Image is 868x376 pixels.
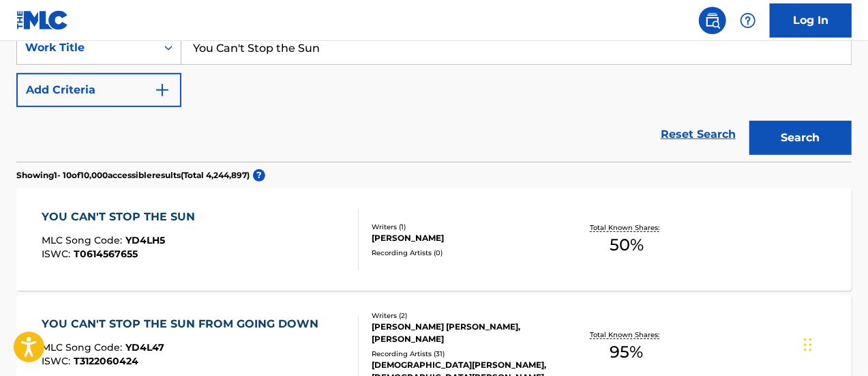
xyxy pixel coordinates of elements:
div: Work Title [25,40,148,56]
span: ISWC : [42,248,74,260]
span: 50 % [610,233,644,257]
img: 9d2ae6d4665cec9f34b9.svg [154,82,170,98]
span: 95 % [610,340,644,364]
span: MLC Song Code : [42,341,125,353]
iframe: Chat Widget [800,310,868,376]
a: Public Search [699,7,726,34]
p: Total Known Shares: [590,330,663,340]
span: ? [253,169,265,182]
a: Log In [770,3,852,38]
div: [PERSON_NAME] [372,232,557,244]
img: help [740,12,756,29]
span: T3122060424 [74,355,138,367]
div: YOU CAN'T STOP THE SUN [42,209,202,225]
span: MLC Song Code : [42,234,125,246]
a: Reset Search [654,119,743,149]
button: Add Criteria [16,73,181,107]
button: Search [749,121,852,155]
span: ISWC : [42,355,74,367]
span: YD4L47 [125,341,164,353]
div: Writers ( 1 ) [372,222,557,232]
span: T0614567655 [74,248,138,260]
div: [PERSON_NAME] [PERSON_NAME], [PERSON_NAME] [372,321,557,345]
div: Help [734,7,762,34]
div: Drag [804,324,812,365]
div: Writers ( 2 ) [372,310,557,321]
div: Recording Artists ( 31 ) [372,349,557,359]
a: YOU CAN'T STOP THE SUNMLC Song Code:YD4LH5ISWC:T0614567655Writers (1)[PERSON_NAME]Recording Artis... [16,188,852,291]
p: Showing 1 - 10 of 10,000 accessible results (Total 4,244,897 ) [16,169,250,182]
img: MLC Logo [16,10,69,30]
form: Search Form [16,31,852,162]
div: YOU CAN'T STOP THE SUN FROM GOING DOWN [42,316,325,332]
div: Recording Artists ( 0 ) [372,248,557,258]
span: YD4LH5 [125,234,165,246]
img: search [704,12,721,29]
p: Total Known Shares: [590,222,663,233]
